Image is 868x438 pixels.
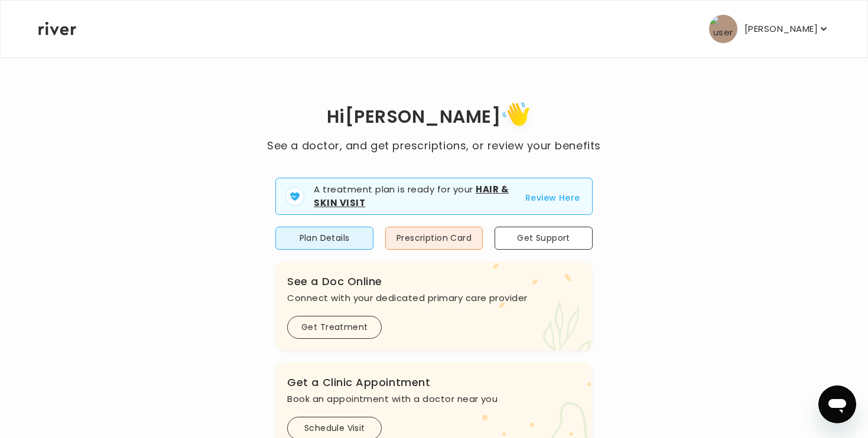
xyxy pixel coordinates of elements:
[287,374,580,391] h3: Get a Clinic Appointment
[385,227,483,250] button: Prescription Card
[287,290,580,306] p: Connect with your dedicated primary care provider
[314,183,511,210] p: A treatment plan is ready for your
[709,15,737,43] img: user avatar
[709,15,830,43] button: user avatar[PERSON_NAME]
[745,21,818,37] p: [PERSON_NAME]
[287,391,580,407] p: Book an appointment with a doctor near you
[287,273,580,290] h3: See a Doc Online
[495,227,592,250] button: Get Support
[287,316,382,339] button: Get Treatment
[818,385,856,423] iframe: Button to launch messaging window
[525,191,580,205] button: Review Here
[267,98,600,138] h1: Hi [PERSON_NAME]
[275,227,373,250] button: Plan Details
[314,183,509,209] strong: Hair & Skin Visit
[267,138,600,154] p: See a doctor, and get prescriptions, or review your benefits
